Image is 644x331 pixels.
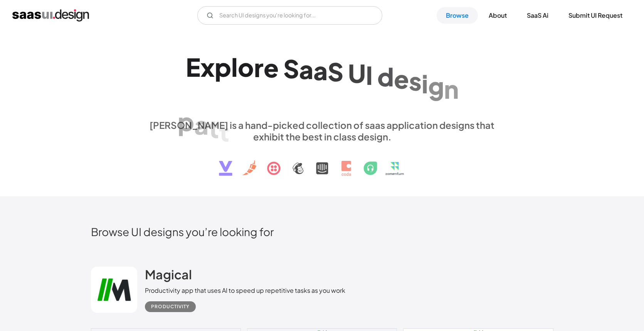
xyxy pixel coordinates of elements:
[186,52,200,82] div: E
[205,142,439,182] img: text, icon, saas logo
[479,7,516,24] a: About
[194,110,209,140] div: a
[145,52,499,111] h1: Explore SaaS UI design patterns & interactions.
[219,117,229,147] div: t
[422,69,428,98] div: i
[264,53,279,83] div: e
[394,64,409,94] div: e
[197,6,382,25] form: Email Form
[428,71,444,101] div: g
[377,62,394,92] div: d
[238,52,254,82] div: o
[409,66,422,96] div: s
[283,54,299,83] div: S
[348,58,366,88] div: U
[437,7,478,24] a: Browse
[145,267,192,282] h2: Magical
[254,52,264,82] div: r
[209,113,219,143] div: t
[444,74,459,104] div: n
[366,60,373,90] div: I
[145,119,499,142] div: [PERSON_NAME] is a hand-picked collection of saas application designs that exhibit the best in cl...
[197,6,382,25] input: Search UI designs you're looking for...
[178,107,194,137] div: p
[151,302,190,311] div: Productivity
[559,7,632,24] a: Submit UI Request
[313,56,328,85] div: a
[145,267,192,286] a: Magical
[518,7,558,24] a: SaaS Ai
[145,286,345,295] div: Productivity app that uses AI to speed up repetitive tasks as you work
[231,52,238,82] div: l
[91,225,553,238] h2: Browse UI designs you’re looking for
[12,9,89,22] a: home
[215,52,231,82] div: p
[328,57,343,87] div: S
[299,55,313,84] div: a
[200,52,215,82] div: x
